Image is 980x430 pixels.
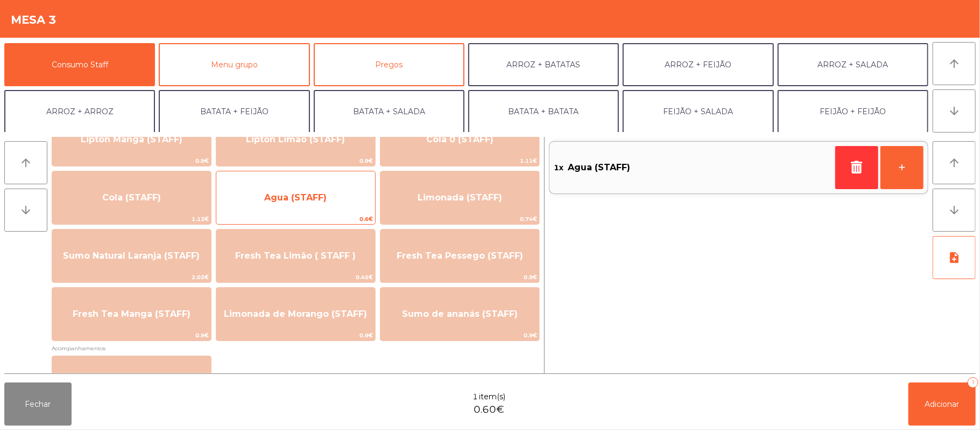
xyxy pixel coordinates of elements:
button: Fechar [4,383,72,426]
h4: Mesa 3 [11,12,57,28]
span: Adicionar [925,399,960,409]
button: FEIJÃO + FEIJÃO [778,90,928,133]
span: 0.9€ [216,156,375,166]
i: arrow_downward [948,105,961,117]
button: Consumo Staff [4,43,155,86]
button: FEIJÃO + SALADA [623,90,773,133]
button: arrow_upward [933,141,976,184]
div: 1 [968,377,978,388]
span: Agua (STAFF) [264,192,327,203]
span: Fresh Tea Limão ( STAFF ) [235,251,356,261]
span: 1x [554,159,563,176]
i: arrow_upward [948,156,961,169]
span: Cola (STAFF) [102,192,161,203]
span: 0.6€ [216,214,375,224]
span: Sumo Natural Laranja (STAFF) [63,251,200,261]
span: 0.45€ [216,272,375,282]
span: 0.9€ [52,156,211,166]
i: note_add [948,251,961,264]
button: ARROZ + ARROZ [4,90,155,133]
span: Acompanhamentos [52,343,540,353]
button: ARROZ + FEIJÃO [623,43,773,86]
span: Lipton Limão (STAFF) [246,134,345,144]
span: 1.11€ [380,156,539,166]
span: 0.60€ [474,403,504,417]
button: Pregos [314,43,464,86]
button: ARROZ + SALADA [778,43,928,86]
span: 0.9€ [216,330,375,341]
span: Limonada de Morango (STAFF) [224,309,367,319]
button: + [880,146,923,189]
i: arrow_downward [19,204,32,217]
button: note_add [933,236,976,279]
span: 2.03€ [52,272,211,282]
span: Fresh Tea Pessego (STAFF) [397,251,523,261]
span: 0.9€ [380,330,539,341]
span: Cola 0 (STAFF) [426,134,493,144]
button: BATATA + BATATA [468,90,619,133]
span: item(s) [479,391,505,403]
button: arrow_downward [4,189,47,232]
button: ARROZ + BATATAS [468,43,619,86]
span: Fresh Tea Manga (STAFF) [73,309,191,319]
i: arrow_upward [19,156,32,169]
span: Agua (STAFF) [568,159,630,176]
button: Adicionar1 [908,383,976,426]
button: arrow_downward [933,189,976,232]
i: arrow_downward [948,204,961,217]
i: arrow_upward [948,57,961,70]
span: Sumo de ananás (STAFF) [402,309,518,319]
button: Menu grupo [159,43,309,86]
button: arrow_upward [933,42,976,85]
button: BATATA + FEIJÃO [159,90,309,133]
button: BATATA + SALADA [314,90,464,133]
span: 0.9€ [52,330,211,341]
span: 0.9€ [380,272,539,282]
span: Lipton Manga (STAFF) [81,134,182,144]
span: 1 [473,391,478,403]
span: 0.74€ [380,214,539,224]
button: arrow_upward [4,141,47,184]
button: arrow_downward [933,89,976,133]
span: 1.13€ [52,214,211,224]
span: Limonada (STAFF) [418,192,502,203]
